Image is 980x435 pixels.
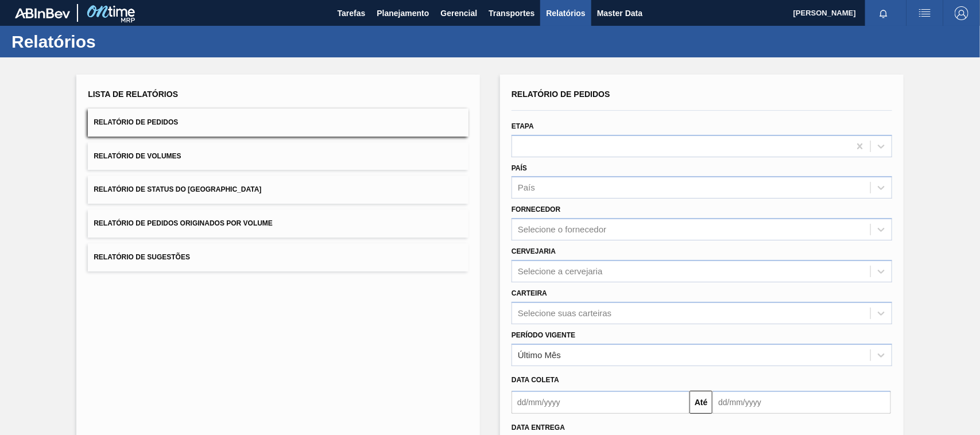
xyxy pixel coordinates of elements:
[512,376,559,384] span: Data coleta
[88,108,468,137] button: Relatório de Pedidos
[518,350,561,360] div: Último Mês
[955,6,969,20] img: Logout
[512,122,534,130] label: Etapa
[94,118,178,126] span: Relatório de Pedidos
[11,35,215,48] h1: Relatórios
[489,6,534,20] span: Transportes
[518,266,603,276] div: Selecione a cervejaria
[712,391,890,414] input: dd/mm/yyyy
[518,225,606,235] div: Selecione o fornecedor
[512,289,547,297] label: Carteira
[512,205,560,213] label: Fornecedor
[88,142,468,170] button: Relatório de Volumes
[88,176,468,204] button: Relatório de Status do [GEOGRAPHIC_DATA]
[512,90,610,99] span: Relatório de Pedidos
[94,185,261,193] span: Relatório de Status do [GEOGRAPHIC_DATA]
[88,90,178,99] span: Lista de Relatórios
[546,6,585,20] span: Relatórios
[512,391,690,414] input: dd/mm/yyyy
[512,331,575,339] label: Período Vigente
[512,247,556,255] label: Cervejaria
[865,5,902,21] button: Notificações
[94,253,190,261] span: Relatório de Sugestões
[88,209,468,238] button: Relatório de Pedidos Originados por Volume
[518,183,535,193] div: País
[597,6,642,20] span: Master Data
[338,6,366,20] span: Tarefas
[94,219,273,227] span: Relatório de Pedidos Originados por Volume
[15,8,70,18] img: TNhmsLtSVTkK8tSr43FrP2fwEKptu5GPRR3wAAAABJRU5ErkJggg==
[512,424,565,432] span: Data entrega
[441,6,478,20] span: Gerencial
[690,391,712,414] button: Até
[88,243,468,271] button: Relatório de Sugestões
[94,152,181,160] span: Relatório de Volumes
[512,164,527,172] label: País
[918,6,932,20] img: userActions
[518,308,611,318] div: Selecione suas carteiras
[377,6,429,20] span: Planejamento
